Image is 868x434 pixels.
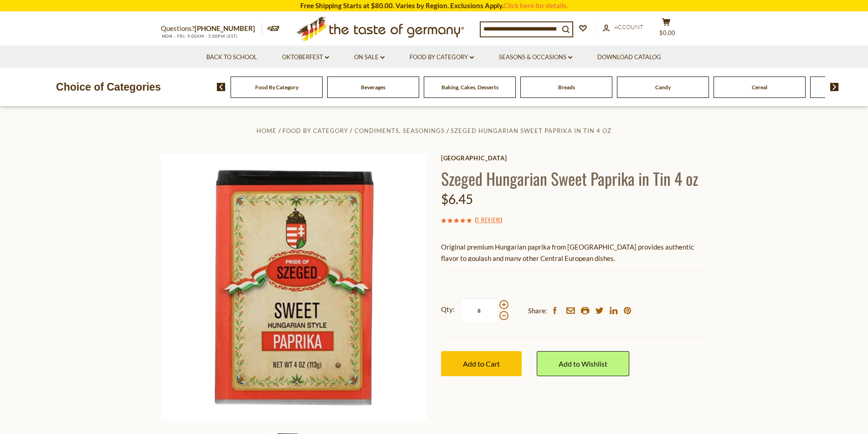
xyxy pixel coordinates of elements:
span: Account [614,23,643,31]
a: Szeged Hungarian Sweet Paprika in Tin 4 oz [451,127,611,134]
a: [PHONE_NUMBER] [195,24,255,32]
a: Cereal [752,84,767,91]
span: Share: [528,305,547,317]
button: Add to Cart [441,351,522,376]
a: Candy [655,84,671,91]
span: $6.45 [441,191,473,207]
a: On Sale [354,52,385,62]
a: [GEOGRAPHIC_DATA] [441,154,708,162]
a: Back to School [206,52,257,62]
a: Food By Category [410,52,474,62]
p: Original premium Hungarian paprika from [GEOGRAPHIC_DATA] provides authentic flavor to goulash an... [441,241,708,264]
a: Food By Category [255,84,298,91]
p: Questions? [161,23,262,35]
a: Oktoberfest [282,52,329,62]
span: $0.00 [659,29,675,36]
a: Home [257,127,277,134]
span: Add to Cart [463,359,500,368]
a: Baking, Cakes, Desserts [442,84,498,91]
a: Beverages [361,84,385,91]
a: Download Catalog [597,52,661,62]
span: ( ) [475,215,502,224]
a: Add to Wishlist [537,351,629,376]
a: Breads [558,84,575,91]
button: $0.00 [653,18,680,41]
a: Food By Category [282,127,348,134]
a: Click here for details. [503,1,568,10]
img: next arrow [830,83,839,91]
a: Account [603,22,643,32]
span: MON - FRI, 9:00AM - 5:00PM (EST) [161,34,238,39]
input: Qty: [461,298,498,323]
a: Condiments, Seasonings [354,127,445,134]
a: 1 Review [477,215,500,225]
a: Seasons & Occasions [499,52,572,62]
h1: Szeged Hungarian Sweet Paprika in Tin 4 oz [441,168,708,189]
img: Szeged Hungarian Sweet Paprika in Tin 4 oz [161,154,427,421]
strong: Qty: [441,304,455,315]
img: previous arrow [217,83,226,91]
